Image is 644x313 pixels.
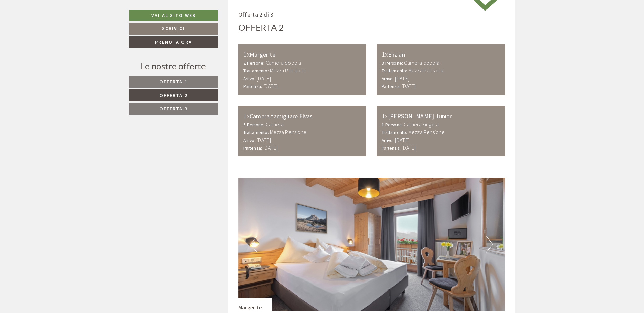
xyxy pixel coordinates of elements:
b: [DATE] [395,137,409,143]
b: [DATE] [257,75,271,82]
small: Partenza: [382,84,401,89]
a: Vai al sito web [129,10,218,21]
small: Arrivo: [243,76,256,82]
b: 1x [243,111,250,120]
small: Trattamento: [382,130,407,135]
b: Mezza Pensione [408,67,445,74]
div: [PERSON_NAME] Junior [382,111,500,121]
img: image [238,178,505,311]
b: Camera doppia [266,59,301,66]
div: martedì [118,5,149,17]
small: Trattamento: [382,68,407,74]
small: 5 Persone: [243,122,265,128]
button: Previous [250,236,257,253]
small: Partenza: [243,145,262,151]
b: 1x [382,111,388,120]
b: [DATE] [257,137,271,143]
small: Partenza: [243,84,262,89]
b: 1x [243,50,250,58]
b: [DATE] [402,83,416,89]
b: Camera singola [404,121,439,128]
b: Mezza Pensione [270,67,306,74]
small: 3 Persone: [382,60,403,66]
small: Partenza: [382,145,401,151]
button: Next [486,236,493,253]
small: Arrivo: [243,138,256,143]
a: Prenota ora [129,36,218,48]
b: [DATE] [395,75,409,82]
b: Camera doppia [404,59,439,66]
small: Trattamento: [243,68,269,74]
div: Buon giorno, come possiamo aiutarla? [161,19,261,39]
b: [DATE] [263,144,278,151]
div: Enzian [382,49,500,59]
small: Arrivo: [382,76,394,82]
div: Margerite [243,49,362,59]
div: Lei [165,20,256,25]
div: Le nostre offerte [129,60,218,72]
div: Margerite [238,298,272,311]
div: Offerta 2 [238,21,284,34]
span: Offerta 2 [159,92,188,98]
b: Mezza Pensione [270,129,306,135]
small: Arrivo: [382,138,394,143]
small: 2 Persone: [243,60,265,66]
b: 1x [382,50,388,58]
b: [DATE] [402,144,416,151]
small: Trattamento: [243,130,269,135]
small: 07:25 [165,33,256,38]
a: Scrivici [129,23,218,35]
small: 1 Persona: [382,122,403,128]
span: Offerta 2 di 3 [238,11,274,18]
span: Offerta 1 [159,79,188,85]
div: Camera famigliare Elvas [243,111,362,121]
b: [DATE] [263,83,278,89]
button: Invia [233,179,267,190]
span: Offerta 3 [159,106,188,112]
b: Camera [266,121,284,128]
b: Mezza Pensione [408,129,445,135]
